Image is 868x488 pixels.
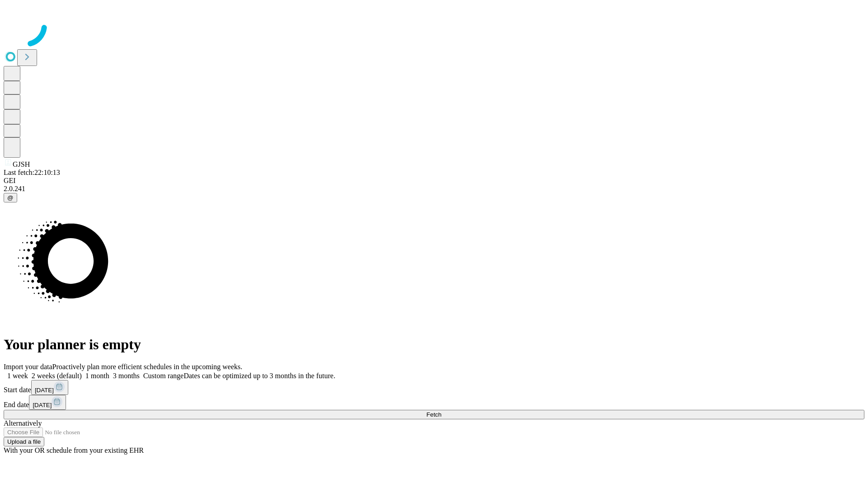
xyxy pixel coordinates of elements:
[7,372,28,380] span: 1 week
[426,411,441,418] span: Fetch
[32,372,82,380] span: 2 weeks (default)
[113,372,140,380] span: 3 months
[4,395,864,410] div: End date
[35,387,54,394] span: [DATE]
[4,437,44,446] button: Upload a file
[4,446,144,454] span: With your OR schedule from your existing EHR
[52,363,242,371] span: Proactively plan more efficient schedules in the upcoming weeks.
[7,194,14,201] span: @
[31,380,68,395] button: [DATE]
[143,372,184,380] span: Custom range
[13,160,30,168] span: GJSH
[184,372,335,380] span: Dates can be optimized up to 3 months in the future.
[85,372,109,380] span: 1 month
[4,336,864,353] h1: Your planner is empty
[4,380,864,395] div: Start date
[4,419,42,427] span: Alternatively
[4,185,864,193] div: 2.0.241
[29,395,66,410] button: [DATE]
[4,363,52,371] span: Import your data
[4,193,17,202] button: @
[4,410,864,419] button: Fetch
[4,177,864,185] div: GEI
[4,169,60,176] span: Last fetch: 22:10:13
[33,402,52,408] span: [DATE]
